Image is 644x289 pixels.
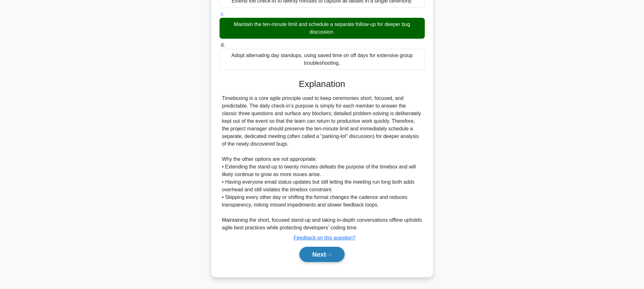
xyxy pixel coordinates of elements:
[220,18,425,39] div: Maintain the ten-minute limit and schedule a separate follow-up for deeper bug discussion.
[294,235,356,240] a: Feedback on this question?
[222,95,422,232] div: Timeboxing is a core agile principle used to keep ceremonies short, focused, and predictable. The...
[299,247,345,262] button: Next
[221,11,225,16] span: c.
[223,79,421,89] h3: Explanation
[221,42,225,48] span: d.
[220,49,425,70] div: Adopt alternating day standups, using saved time on off days for extensive group troubleshooting.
